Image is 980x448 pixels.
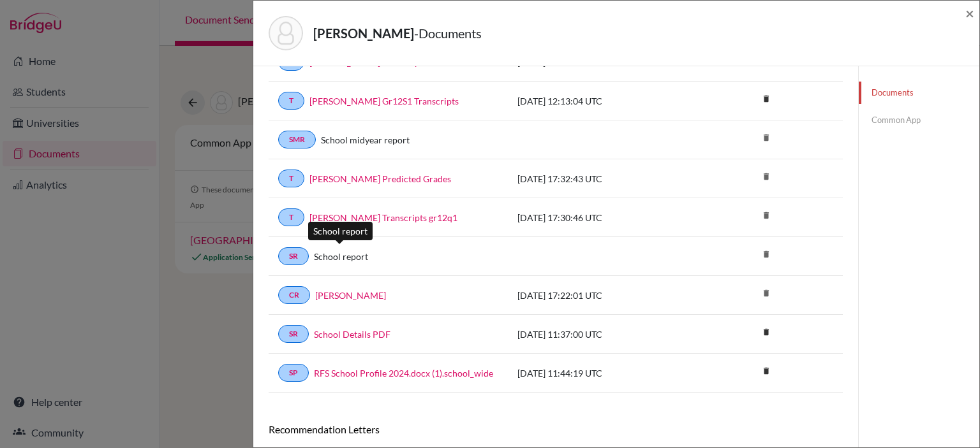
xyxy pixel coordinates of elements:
[313,25,414,41] strong: [PERSON_NAME]
[757,322,776,342] i: delete
[859,82,979,104] a: Documents
[314,328,390,341] a: School Details PDF
[508,328,699,341] div: [DATE] 11:37:00 UTC
[309,211,457,224] a: [PERSON_NAME] Transcripts gr12q1
[278,364,309,382] a: SP
[508,289,699,302] div: [DATE] 17:22:01 UTC
[315,289,386,302] a: [PERSON_NAME]
[278,92,304,110] a: T
[309,172,451,185] a: [PERSON_NAME] Predicted Grades
[278,131,316,148] a: SMR
[314,250,368,263] a: School report
[414,25,482,41] span: - Documents
[508,366,699,380] div: [DATE] 11:44:19 UTC
[508,94,699,108] div: [DATE] 12:13:04 UTC
[757,361,776,380] i: delete
[757,91,776,108] a: delete
[314,366,493,380] a: RFS School Profile 2024.docx (1).school_wide
[965,6,974,21] button: Close
[308,222,373,240] div: School report
[757,363,776,380] a: delete
[309,94,459,108] a: [PERSON_NAME] Gr12S1 Transcripts
[757,284,776,303] i: delete
[321,133,410,147] a: School midyear report
[757,89,776,108] i: delete
[278,247,309,265] a: SR
[965,4,974,22] span: ×
[757,245,776,264] i: delete
[508,172,699,185] div: [DATE] 17:32:43 UTC
[757,167,776,186] i: delete
[508,211,699,224] div: [DATE] 17:30:46 UTC
[278,286,310,304] a: CR
[278,325,309,343] a: SR
[757,128,776,147] i: delete
[757,206,776,225] i: delete
[269,423,843,435] h6: Recommendation Letters
[859,109,979,131] a: Common App
[757,324,776,342] a: delete
[278,170,304,187] a: T
[278,208,304,226] a: T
